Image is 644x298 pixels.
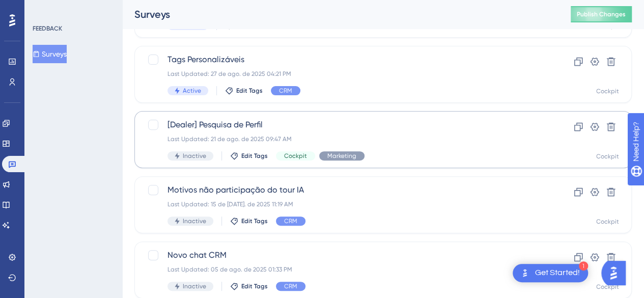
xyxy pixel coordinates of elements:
[577,10,626,18] span: Publish Changes
[579,261,588,270] div: 1
[167,200,517,208] div: Last Updated: 15 de [DATE]. de 2025 11:19 AM
[535,267,580,279] div: Get Started!
[596,152,619,160] div: Cockpit
[167,265,517,274] div: Last Updated: 05 de ago. de 2025 01:33 PM
[167,119,517,131] span: [Dealer] Pesquisa de Perfil
[596,283,619,291] div: Cockpit
[241,282,268,290] span: Edit Tags
[230,282,268,290] button: Edit Tags
[284,217,297,225] span: CRM
[167,53,517,66] span: Tags Personalizáveis
[284,152,307,160] span: Cockpit
[134,7,545,21] div: Surveys
[519,267,531,279] img: launcher-image-alternative-text
[33,45,67,63] button: Surveys
[33,24,62,33] div: FEEDBACK
[241,217,268,225] span: Edit Tags
[230,152,268,160] button: Edit Tags
[230,217,268,225] button: Edit Tags
[601,258,632,288] iframe: UserGuiding AI Assistant Launcher
[167,70,517,78] div: Last Updated: 27 de ago. de 2025 04:21 PM
[167,135,517,143] div: Last Updated: 21 de ago. de 2025 09:47 AM
[167,184,517,196] span: Motivos não participação do tour IA
[513,264,588,282] div: Open Get Started! checklist, remaining modules: 1
[571,6,632,22] button: Publish Changes
[327,152,356,160] span: Marketing
[596,87,619,95] div: Cockpit
[596,218,619,226] div: Cockpit
[183,282,206,290] span: Inactive
[241,152,268,160] span: Edit Tags
[279,87,292,95] span: CRM
[183,217,206,225] span: Inactive
[284,282,297,290] span: CRM
[24,3,64,15] span: Need Help?
[183,152,206,160] span: Inactive
[167,249,517,261] span: Novo chat CRM
[236,87,263,95] span: Edit Tags
[183,87,201,95] span: Active
[225,87,263,95] button: Edit Tags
